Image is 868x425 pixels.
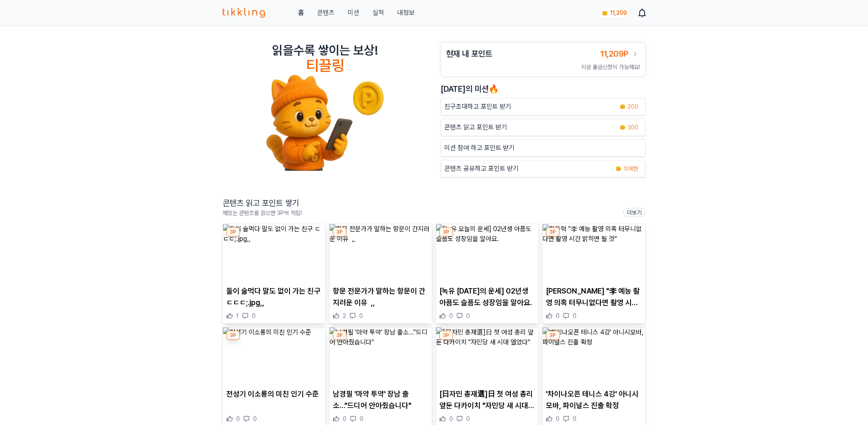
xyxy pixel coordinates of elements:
[546,285,642,308] p: [PERSON_NAME] "李 예능 촬영 의혹 터무니없다면 촬영 시간 밝히면 될 것"
[436,224,539,324] div: 3P [녹유 오늘의 운세] 02년생 아픔도 슬픔도 성장임을 알아요. [녹유 [DATE]의 운세] 02년생 아픔도 슬픔도 성장임을 알아요. 0 0
[444,143,515,153] p: 미션 참여 하고 포인트 받기
[623,208,645,217] a: 더보기
[306,57,344,74] h4: 티끌링
[253,415,257,423] span: 0
[449,415,453,423] span: 0
[359,312,363,320] span: 0
[600,49,628,59] span: 11,209P
[546,388,642,411] p: '차이나오픈 테니스 4강' 아니시모바, 파이널스 진출 확정
[236,415,240,423] span: 0
[573,415,576,423] span: 0
[628,123,638,131] span: 300
[226,331,240,340] div: 3P
[397,8,415,18] a: 내정보
[223,327,325,385] img: 전성기 이소룡의 미친 인기 수준
[619,124,626,131] img: coin
[252,312,256,320] span: 0
[343,312,346,320] span: 2
[223,197,302,209] h2: 콘텐츠 읽고 포인트 쌓기
[439,227,453,236] div: 3P
[439,331,453,340] div: 3P
[581,64,640,70] span: 지금 출금신청이 가능해요!
[223,209,302,217] p: 재밌는 콘텐츠를 읽으면 3P씩 적립!
[602,10,608,17] img: coin
[226,285,322,308] p: 둘이 술먹다 말도 없이 가는 친구 ㄷㄷㄷ;.jpg,,
[439,285,535,308] p: [녹유 [DATE]의 운세] 02년생 아픔도 슬픔도 성장임을 알아요.
[446,48,492,60] h3: 현재 내 포인트
[343,415,346,423] span: 0
[466,415,470,423] span: 0
[333,227,346,236] div: 3P
[223,224,326,324] div: 3P 둘이 술먹다 말도 없이 가는 친구 ㄷㄷㄷ;.jpg,, 둘이 술먹다 말도 없이 가는 친구 ㄷㄷㄷ;.jpg,, 1 0
[449,312,453,320] span: 0
[610,10,627,16] span: 11,209
[556,415,560,423] span: 0
[333,388,429,411] p: 남경필 '마약 투약' 장남 출소…"드디어 안아줬습니다"
[546,227,560,236] div: 3P
[226,227,240,236] div: 3P
[348,8,359,18] button: 미션
[223,224,325,282] img: 둘이 술먹다 말도 없이 가는 친구 ㄷㄷㄷ;.jpg,,
[444,122,507,132] p: 콘텐츠 읽고 포인트 받기
[441,83,645,95] h2: [DATE]의 미션🔥
[543,327,645,385] img: '차이나오픈 테니스 4강' 아니시모바, 파이널스 진출 확정
[330,327,432,385] img: 남경필 '마약 투약' 장남 출소…"드디어 안아줬습니다"
[543,224,645,282] img: 장동혁 "李 예능 촬영 의혹 터무니없다면 촬영 시간 밝히면 될 것"
[441,139,645,157] button: 미션 참여 하고 포인트 받기
[441,98,645,115] button: 친구초대하고 포인트 받기 coin 200
[436,327,538,385] img: [日자민 총재選]日 첫 여성 총리 앞둔 다카이치 "자민당 새 시대 열었다"
[223,8,265,18] img: 티끌링
[266,74,384,171] img: tikkling_character
[329,224,432,324] div: 3P 항문 전문가가 말하는 항문이 간지러운 이유 ,, 항문 전문가가 말하는 항문이 간지러운 이유 ,, 2 0
[360,415,363,423] span: 0
[317,8,334,18] a: 콘텐츠
[372,8,384,18] a: 실적
[542,224,645,324] div: 3P 장동혁 "李 예능 촬영 의혹 터무니없다면 촬영 시간 밝히면 될 것" [PERSON_NAME] "李 예능 촬영 의혹 터무니없다면 촬영 시간 밝히면 될 것" 0 0
[619,103,626,110] img: coin
[333,285,429,308] p: 항문 전문가가 말하는 항문이 간지러운 이유 ,,
[600,48,640,60] a: 11,209P
[573,312,576,320] span: 0
[441,119,645,136] a: 콘텐츠 읽고 포인트 받기 coin 300
[436,224,538,282] img: [녹유 오늘의 운세] 02년생 아픔도 슬픔도 성장임을 알아요.
[556,312,560,320] span: 0
[624,165,638,173] span: 무제한
[441,160,645,177] a: 콘텐츠 공유하고 포인트 받기 coin 무제한
[598,7,629,19] a: coin 11,209
[272,43,378,57] h2: 읽을수록 쌓이는 보상!
[444,164,519,174] p: 콘텐츠 공유하고 포인트 받기
[298,8,304,18] a: 홈
[330,224,432,282] img: 항문 전문가가 말하는 항문이 간지러운 이유 ,,
[546,331,560,340] div: 3P
[226,388,322,400] p: 전성기 이소룡의 미친 인기 수준
[444,102,511,112] p: 친구초대하고 포인트 받기
[466,312,470,320] span: 0
[439,388,535,411] p: [日자민 총재選]日 첫 여성 총리 앞둔 다카이치 "자민당 새 시대 열었다"
[236,312,239,320] span: 1
[615,165,622,172] img: coin
[333,331,346,340] div: 3P
[628,103,638,111] span: 200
